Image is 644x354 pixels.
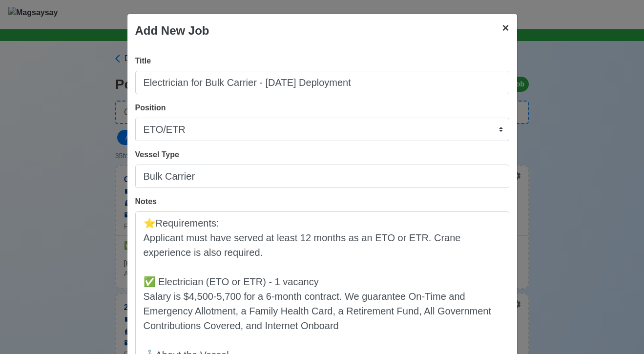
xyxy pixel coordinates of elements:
span: Title [135,57,151,65]
span: × [502,21,509,34]
div: Add New Job [135,22,209,40]
input: Bulk, Container, Tanker, etc. [135,165,509,188]
span: Vessel Type [135,150,179,159]
label: Notes [135,196,157,208]
label: Position [135,102,166,114]
input: ex. Master, 2/O, 3/E, 4/E, ETO, etc. [135,71,509,94]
